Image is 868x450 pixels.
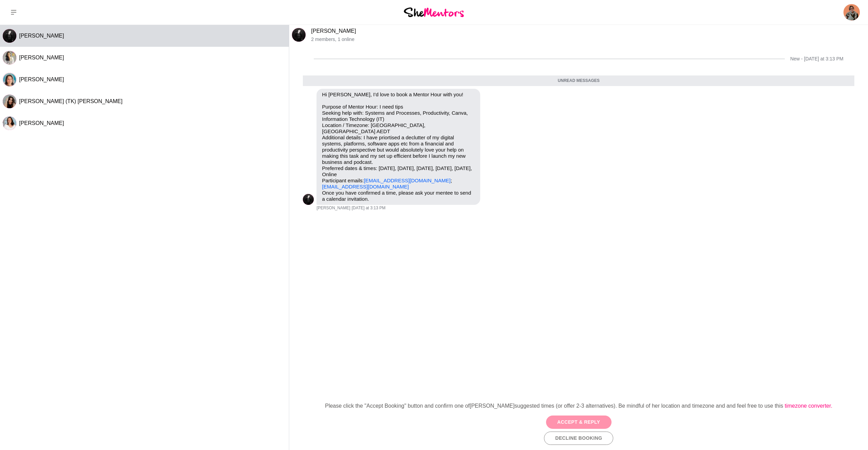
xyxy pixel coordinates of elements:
span: [PERSON_NAME] [19,76,64,82]
img: L [3,29,16,43]
img: She Mentors Logo [404,8,464,17]
div: Lior Albeck-Ripka [3,29,16,43]
img: Yulia [843,4,860,20]
span: [PERSON_NAME] (TK) [PERSON_NAME] [19,98,122,104]
button: Accept & Reply [546,416,612,429]
div: Tarisha Tourok [3,116,16,130]
div: Taliah-Kate (TK) Byron [3,95,16,108]
button: Decline Booking [544,432,613,445]
div: Jen Gautier [3,51,16,65]
p: Hi [PERSON_NAME], I'd love to book a Mentor Hour with you! [322,92,475,98]
span: [PERSON_NAME] [19,55,64,60]
span: [PERSON_NAME] [317,206,350,211]
div: Please click the "Accept Booking" button and confirm one of [PERSON_NAME] suggested times (or off... [295,402,863,410]
img: L [3,73,16,86]
div: New - [DATE] at 3:13 PM [790,56,843,62]
img: J [3,51,16,65]
img: L [292,28,306,42]
img: T [3,116,16,130]
span: [PERSON_NAME] [19,120,64,126]
div: Lior Albeck-Ripka [303,194,314,205]
img: T [3,95,16,108]
time: 2025-09-02T03:13:52.436Z [352,206,385,211]
a: timezone converter. [785,403,833,409]
p: 2 members , 1 online [311,37,865,42]
div: Lily Rudolph [3,73,16,86]
a: [EMAIL_ADDRESS][DOMAIN_NAME] [364,178,451,183]
a: [EMAIL_ADDRESS][DOMAIN_NAME] [322,184,409,189]
span: [PERSON_NAME] [19,33,64,39]
img: L [303,194,314,205]
p: Once you have confirmed a time, please ask your mentee to send a calendar invitation. [322,190,475,202]
div: Unread messages [303,75,854,86]
p: Purpose of Mentor Hour: I need tips Seeking help with: Systems and Processes, Productivity, Canva... [322,104,475,190]
div: Lior Albeck-Ripka [292,28,306,42]
a: [PERSON_NAME] [311,28,356,34]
